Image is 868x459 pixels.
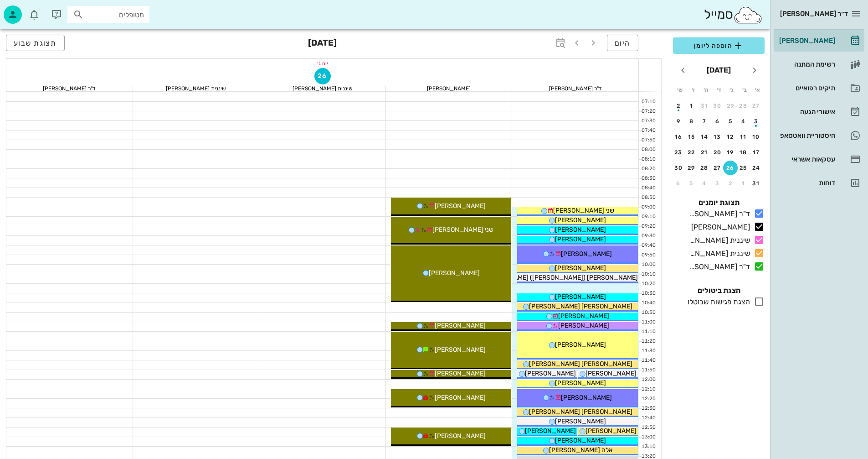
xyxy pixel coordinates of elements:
div: 09:00 [639,203,657,211]
div: 10:00 [639,261,657,269]
span: ד״ר [PERSON_NAME] [780,10,848,18]
button: 27 [749,99,764,113]
h3: [DATE] [308,35,337,53]
div: 5 [684,180,699,187]
div: 24 [749,165,764,171]
span: [PERSON_NAME] ([PERSON_NAME]) [PERSON_NAME] [478,274,638,282]
button: 2 [723,176,738,191]
div: שיננית [PERSON_NAME] [133,86,259,91]
button: חודש הבא [675,62,691,78]
button: 31 [749,176,764,191]
div: 2 [671,103,686,109]
div: 09:30 [639,232,657,240]
span: [PERSON_NAME] [PERSON_NAME] [529,303,632,310]
button: 31 [697,99,712,113]
button: 22 [684,145,699,160]
div: 12:20 [639,395,657,403]
div: 19 [723,149,738,156]
button: 12 [723,130,738,144]
div: 31 [749,180,764,187]
div: 10:50 [639,309,657,317]
button: 5 [684,176,699,191]
div: 2 [723,180,738,187]
button: 29 [684,161,699,175]
span: [PERSON_NAME] [586,427,637,435]
button: [DATE] [703,61,734,79]
div: שיננית [PERSON_NAME] [259,86,385,91]
button: 9 [671,114,686,129]
div: 20 [710,149,725,156]
button: 29 [723,99,738,113]
div: 22 [684,149,699,156]
div: ד"ר [PERSON_NAME] [686,209,750,219]
button: 28 [736,99,751,113]
button: היום [607,35,638,51]
button: 14 [697,130,712,144]
button: 27 [710,161,725,175]
span: תג [27,7,32,13]
button: 5 [723,114,738,129]
div: 12:10 [639,386,657,393]
span: [PERSON_NAME] [561,250,612,258]
span: [PERSON_NAME] [555,235,606,243]
div: 26 [723,165,738,171]
span: [PERSON_NAME] [555,379,606,387]
button: 21 [697,145,712,160]
div: 12:30 [639,405,657,412]
th: א׳ [752,82,764,98]
button: 6 [710,114,725,129]
button: 3 [710,176,725,191]
h4: הצגת ביטולים [673,285,765,296]
div: 11:10 [639,328,657,336]
span: [PERSON_NAME] [435,394,486,402]
a: עסקאות אשראי [774,148,864,170]
div: 13:00 [639,433,657,441]
a: רשימת המתנה [774,53,864,75]
button: 20 [710,145,725,160]
button: 19 [723,145,738,160]
button: 30 [710,99,725,113]
div: יום ג׳ [6,59,638,68]
div: 07:30 [639,117,657,125]
span: [PERSON_NAME] [435,370,486,377]
div: 07:20 [639,108,657,115]
div: 7 [697,118,712,125]
div: 1 [684,103,699,109]
span: [PERSON_NAME] [558,312,609,320]
button: 17 [749,145,764,160]
div: עסקאות אשראי [777,156,835,163]
div: 07:40 [639,127,657,135]
a: היסטוריית וואטסאפ [774,125,864,146]
div: [PERSON_NAME] [777,37,835,44]
button: 8 [684,114,699,129]
div: 12:00 [639,376,657,384]
div: 1 [736,180,751,187]
button: 1 [684,99,699,113]
button: 15 [684,130,699,144]
span: [PERSON_NAME] [PERSON_NAME] [529,360,632,368]
div: 15 [684,134,699,140]
div: 21 [697,149,712,156]
div: רשימת המתנה [777,61,835,68]
span: שני [PERSON_NAME] [553,207,614,214]
div: 12:50 [639,424,657,432]
button: 3 [749,114,764,129]
span: [PERSON_NAME] [435,202,486,210]
div: 18 [736,149,751,156]
span: תצוגת שבוע [14,39,57,47]
div: 11:40 [639,357,657,365]
div: תיקים רפואיים [777,84,835,92]
th: ה׳ [700,82,712,98]
th: ג׳ [726,82,738,98]
span: [PERSON_NAME] [561,394,612,402]
span: [PERSON_NAME] [525,427,576,435]
span: [PERSON_NAME] [PERSON_NAME] [529,408,632,416]
th: ב׳ [739,82,750,98]
div: 09:50 [639,251,657,259]
div: שיננית [PERSON_NAME] [686,235,750,246]
div: 8 [684,118,699,125]
span: [PERSON_NAME] [555,341,606,349]
span: [PERSON_NAME] [525,370,576,377]
button: חודש שעבר [746,62,763,78]
div: 10:10 [639,271,657,278]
